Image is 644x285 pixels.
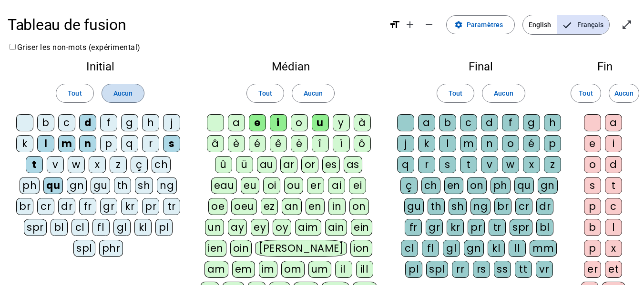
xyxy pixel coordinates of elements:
[470,198,491,215] div: ng
[605,261,622,278] div: et
[58,114,75,131] div: c
[544,135,561,152] div: p
[349,198,369,215] div: on
[523,156,540,173] div: x
[354,135,371,152] div: ô
[581,61,629,72] h2: Fin
[584,261,601,278] div: er
[16,198,33,215] div: br
[249,135,266,152] div: é
[273,219,291,236] div: oy
[584,198,601,215] div: p
[584,240,601,257] div: p
[405,261,422,278] div: pl
[446,15,515,34] button: Paramètres
[536,261,553,278] div: vr
[270,114,287,131] div: i
[43,177,63,194] div: qu
[113,88,133,99] span: Aucun
[443,240,460,257] div: gl
[605,135,622,152] div: i
[230,240,252,257] div: oin
[579,88,593,99] span: Tout
[205,240,226,257] div: ien
[515,261,532,278] div: tt
[163,114,180,131] div: j
[328,198,346,215] div: in
[354,114,371,131] div: à
[605,198,622,215] div: c
[494,261,511,278] div: ss
[584,177,601,194] div: s
[204,261,228,278] div: am
[259,261,277,278] div: im
[79,135,96,152] div: n
[404,19,416,30] mat-icon: add
[121,198,138,215] div: kr
[89,156,106,173] div: x
[292,84,335,103] button: Aucun
[47,156,64,173] div: v
[467,177,487,194] div: on
[135,177,153,194] div: sh
[481,156,498,173] div: v
[307,177,324,194] div: er
[514,177,534,194] div: qu
[584,219,601,236] div: b
[605,177,622,194] div: t
[91,177,110,194] div: gu
[481,135,498,152] div: n
[333,114,350,131] div: y
[405,219,422,236] div: fr
[328,177,345,194] div: ai
[419,15,439,34] button: Diminuer la taille de la police
[460,114,477,131] div: c
[605,240,622,257] div: x
[228,219,247,236] div: ay
[454,20,463,29] mat-icon: settings
[37,198,54,215] div: cr
[439,135,456,152] div: l
[437,84,474,103] button: Tout
[263,177,280,194] div: oi
[396,61,566,72] h2: Final
[494,88,513,99] span: Aucun
[79,114,96,131] div: d
[142,198,159,215] div: pr
[73,240,95,257] div: spl
[426,219,443,236] div: gr
[404,198,424,215] div: gu
[281,261,305,278] div: om
[304,88,323,99] span: Aucun
[100,114,117,131] div: f
[523,15,557,34] span: English
[449,198,467,215] div: sh
[163,135,180,152] div: s
[56,84,93,103] button: Tout
[523,135,540,152] div: é
[536,198,553,215] div: dr
[351,219,372,236] div: ein
[494,198,511,215] div: br
[68,88,82,99] span: Tout
[439,156,456,173] div: s
[10,44,16,50] input: Griser les non-mots (expérimental)
[231,198,257,215] div: oeu
[335,261,352,278] div: il
[356,261,373,278] div: ill
[67,177,87,194] div: gn
[20,177,40,194] div: ph
[584,156,601,173] div: o
[428,198,445,215] div: th
[325,219,348,236] div: ain
[110,156,127,173] div: z
[400,15,419,34] button: Augmenter la taille de la police
[295,219,321,236] div: aim
[605,219,622,236] div: l
[397,135,414,152] div: j
[256,240,347,257] div: [PERSON_NAME]
[15,61,185,72] h2: Initial
[121,114,138,131] div: g
[473,261,490,278] div: rs
[605,114,622,131] div: a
